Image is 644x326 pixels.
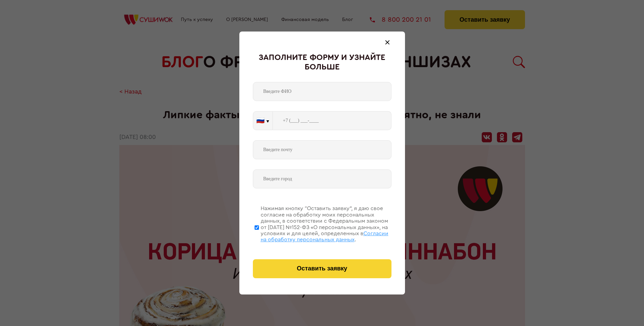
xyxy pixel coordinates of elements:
button: 🇷🇺 [253,111,272,130]
input: +7 (___) ___-____ [273,111,391,130]
input: Введите город [253,169,391,188]
input: Введите почту [253,140,391,159]
button: Оставить заявку [253,259,391,278]
span: Согласии на обработку персональных данных [261,231,388,242]
input: Введите ФИО [253,82,391,101]
div: Нажимая кнопку “Оставить заявку”, я даю свое согласие на обработку моих персональных данных, в со... [261,205,391,243]
div: Заполните форму и узнайте больше [253,53,391,72]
